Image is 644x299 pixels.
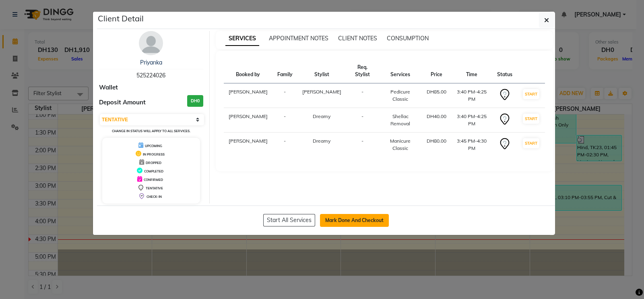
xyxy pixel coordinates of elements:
[346,108,379,133] td: -
[313,138,330,144] span: Dreamy
[224,133,272,157] td: [PERSON_NAME]
[451,133,492,157] td: 3:45 PM-4:30 PM
[302,89,341,95] span: [PERSON_NAME]
[143,152,165,156] span: IN PROGRESS
[144,169,163,173] span: COMPLETED
[451,108,492,133] td: 3:40 PM-4:25 PM
[427,113,446,120] div: DH40.00
[379,59,421,83] th: Services
[427,137,446,145] div: DH80.00
[523,89,539,99] button: START
[136,72,165,79] span: 525224026
[387,35,429,42] span: CONSUMPTION
[224,59,272,83] th: Booked by
[187,95,203,107] h3: DH0
[99,98,146,107] span: Deposit Amount
[272,108,297,133] td: -
[145,144,162,148] span: UPCOMING
[98,12,144,25] h5: Client Detail
[492,59,517,83] th: Status
[384,88,417,103] div: Pedicure Classic
[523,138,539,148] button: START
[112,129,190,133] small: Change in status will apply to all services.
[422,59,451,83] th: Price
[224,83,272,108] td: [PERSON_NAME]
[320,214,389,227] button: Mark Done And Checkout
[346,133,379,157] td: -
[99,83,118,92] span: Wallet
[144,178,163,182] span: CONFIRMED
[147,195,162,199] span: CHECK-IN
[272,59,297,83] th: Family
[263,214,315,226] button: Start All Services
[313,113,330,119] span: Dreamy
[225,31,259,46] span: SERVICES
[346,83,379,108] td: -
[451,59,492,83] th: Time
[338,35,377,42] span: CLIENT NOTES
[384,113,417,127] div: Shellac Removal
[384,137,417,152] div: Manicure Classic
[269,35,328,42] span: APPOINTMENT NOTES
[146,161,161,165] span: DROPPED
[272,133,297,157] td: -
[272,83,297,108] td: -
[523,114,539,124] button: START
[346,59,379,83] th: Req. Stylist
[427,88,446,96] div: DH85.00
[224,108,272,133] td: [PERSON_NAME]
[451,83,492,108] td: 3:40 PM-4:25 PM
[140,59,162,66] a: Priyanka
[297,59,346,83] th: Stylist
[139,31,163,55] img: avatar
[146,186,163,190] span: TENTATIVE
